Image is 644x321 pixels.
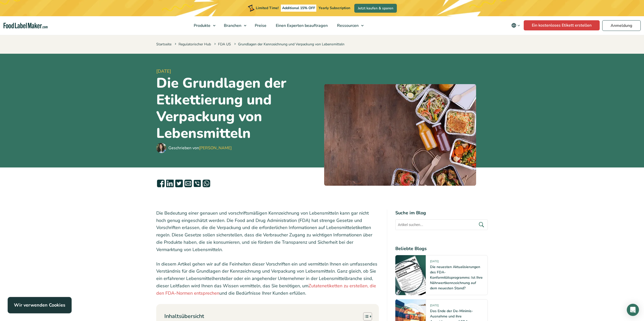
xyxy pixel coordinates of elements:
[156,143,166,153] img: Maria Abi Hanna - Lebensmittel-Etikettenmacherin
[430,304,439,309] span: [DATE]
[156,75,320,142] h1: Die Grundlagen der Etikettierung und Verpackung von Lebensmitteln
[168,145,232,151] div: Geschrieben von
[281,5,317,12] span: Additional 15% OFF
[359,312,371,321] a: Toggle Table of Content
[602,20,641,31] a: Anmeldung
[199,145,232,151] a: [PERSON_NAME]
[179,42,211,47] a: Regulatorischer Hub
[192,23,211,28] span: Produkte
[156,42,171,47] a: Startseite
[354,4,397,13] a: Jetzt kaufen & sparen
[156,260,379,297] p: In diesem Artikel gehen wir auf die Feinheiten dieser Vorschriften ein und vermitteln Ihnen ein u...
[219,16,249,35] a: Branchen
[233,42,344,47] span: Grundlagen der Kennzeichnung und Verpackung von Lebensmitteln
[627,304,639,316] div: Open Intercom Messenger
[333,16,366,35] a: Ressourcen
[430,259,439,265] span: [DATE]
[336,23,359,28] span: Ressourcen
[156,68,320,75] span: [DATE]
[156,210,379,253] p: Die Bedeutung einer genauen und vorschriftsmäßigen Kennzeichnung von Lebensmitteln kann gar nicht...
[395,219,488,230] input: Artikel suchen...
[430,265,483,291] a: Die neuesten Aktualisierungen des FDA-Konformitätsprogramms: Ist Ihre Nährwertkennzeichnung auf d...
[4,23,48,29] a: Food Label Maker homepage
[164,312,204,320] p: Inhaltsübersicht
[319,6,350,10] span: Yearly Subscription
[189,16,218,35] a: Produkte
[395,210,488,216] h4: Suche im Blog
[524,20,600,30] a: Ein kostenloses Etikett erstellen
[222,23,242,28] span: Branchen
[14,302,65,308] strong: Wir verwenden Cookies
[395,245,488,252] h4: Beliebte Blogs
[508,20,524,30] button: Change language
[156,283,376,296] a: Zutatenetiketten zu erstellen, die den FDA-Normen entsprechen
[256,6,279,10] span: Limited Time!
[250,16,270,35] a: Preise
[274,23,328,28] span: Einen Experten beauftragen
[253,23,267,28] span: Preise
[271,16,331,35] a: Einen Experten beauftragen
[218,42,231,47] a: FDA US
